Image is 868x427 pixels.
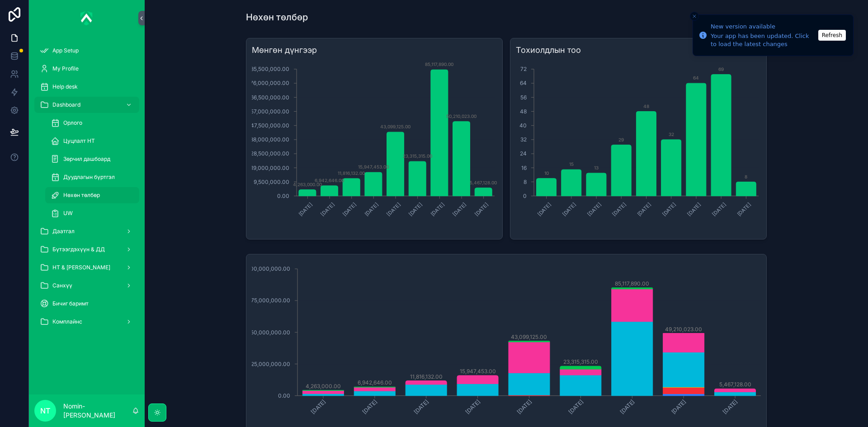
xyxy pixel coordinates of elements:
div: chart [516,60,761,234]
text: [DATE] [319,201,335,217]
a: Орлого [45,115,139,131]
tspan: 47,500,000.00 [250,122,289,129]
text: 15,947,453.00 [358,164,389,169]
tspan: 28,500,000.00 [250,150,289,157]
tspan: 50,000,000.00 [250,329,290,336]
tspan: [DATE] [515,398,533,415]
tspan: 75,000,000.00 [251,297,290,304]
tspan: 38,000,000.00 [250,136,289,143]
tspan: 66,500,000.00 [250,94,289,101]
tspan: [DATE] [413,398,430,415]
tspan: 0 [523,192,527,199]
a: UW [45,205,139,221]
p: Nomin-[PERSON_NAME] [63,402,132,420]
tspan: 4,263,000.00 [306,383,341,389]
button: Close toast [690,12,699,21]
a: Бичиг баримт [34,296,139,312]
tspan: 64 [520,80,527,86]
a: Комплайнс [34,314,139,330]
span: Нөхөн төлбөр [63,192,100,199]
a: Нөхөн төлбөр [45,187,139,203]
text: [DATE] [661,201,677,217]
a: НТ & [PERSON_NAME] [34,259,139,276]
tspan: 85,117,890.00 [615,280,649,287]
text: [DATE] [407,201,424,217]
div: chart [252,60,497,234]
span: Бүтээгдэхүүн & ДД [52,246,105,253]
span: НТ & [PERSON_NAME] [52,264,110,271]
a: My Profile [34,61,139,77]
tspan: 43,099,125.00 [511,333,547,340]
span: Help desk [52,83,78,90]
div: scrollable content [29,36,145,342]
text: 48 [643,103,649,109]
span: Даатгал [52,228,75,235]
img: App logo [80,11,93,25]
text: 13 [594,165,599,170]
h3: Тохиолдлын тоо [516,44,761,56]
tspan: [DATE] [310,398,327,415]
button: Refresh [818,30,846,41]
div: Your app has been updated. Click to load the latest changes [711,32,816,48]
span: NT [40,405,50,416]
tspan: 57,000,000.00 [250,108,289,115]
tspan: 6,942,646.00 [358,379,392,386]
span: Бичиг баримт [52,300,89,307]
text: [DATE] [297,201,314,217]
text: 11,816,132.00 [338,170,365,176]
div: New version available [711,22,816,31]
text: 29 [618,137,624,142]
tspan: 56 [520,94,527,101]
span: App Setup [52,47,79,54]
tspan: 100,000,000.00 [248,265,290,272]
a: Dashboard [34,97,139,113]
text: [DATE] [385,201,401,217]
tspan: 0.00 [278,392,290,399]
a: Цуцлалт НТ [45,133,139,149]
tspan: 9,500,000.00 [254,178,289,185]
a: Дуудлагын бүртгэл [45,169,139,185]
text: 43,099,125.00 [380,124,410,129]
text: 50,210,023.00 [446,113,476,119]
a: Санхүү [34,277,139,294]
text: 64 [693,75,699,80]
h1: Нөхөн төлбөр [246,11,308,23]
text: [DATE] [636,201,652,217]
span: Орлого [63,119,82,127]
tspan: [DATE] [361,398,378,415]
tspan: 19,000,000.00 [251,164,289,171]
tspan: 5,467,128.00 [719,381,751,388]
tspan: 25,000,000.00 [251,361,290,367]
text: [DATE] [586,201,602,217]
text: 8 [745,174,747,179]
tspan: 40 [519,122,527,129]
h3: Мөнгөн дүнгээр [252,44,497,56]
text: [DATE] [711,201,727,217]
span: Санхүү [52,282,72,289]
tspan: [DATE] [567,398,584,415]
tspan: 11,816,132.00 [410,373,443,380]
tspan: 72 [520,66,527,72]
span: UW [63,210,73,217]
text: [DATE] [611,201,627,217]
text: 69 [718,66,724,72]
text: [DATE] [536,201,552,217]
tspan: 24 [520,150,527,157]
a: Бүтээгдэхүүн & ДД [34,241,139,258]
span: Цуцлалт НТ [63,137,95,145]
span: My Profile [52,65,79,72]
text: 32 [669,131,674,137]
a: Даатгал [34,223,139,239]
text: 23,315,315.00 [403,153,432,159]
tspan: [DATE] [618,398,636,415]
text: [DATE] [429,201,446,217]
text: [DATE] [686,201,702,217]
a: App Setup [34,42,139,59]
tspan: [DATE] [464,398,481,415]
span: Дуудлагын бүртгэл [63,174,115,181]
text: [DATE] [363,201,380,217]
span: Комплайнс [52,318,82,325]
text: 4,263,000.00 [293,182,322,187]
a: Help desk [34,79,139,95]
tspan: 32 [520,136,527,143]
